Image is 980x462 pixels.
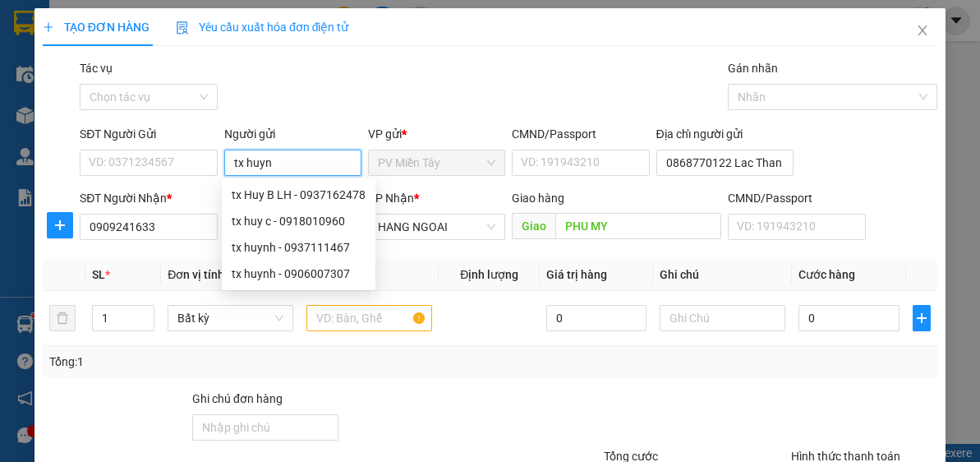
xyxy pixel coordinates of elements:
th: Ghi chú [653,259,792,291]
div: tx huynh - 0906007307 [232,265,366,283]
input: VD: Bàn, Ghế [306,305,432,331]
button: Close [899,8,945,54]
div: tx huynh - 0937111467 [232,238,366,256]
input: Địa chỉ của người gửi [656,150,794,176]
span: plus [43,21,54,33]
div: Tổng: 1 [49,353,380,371]
div: CMND/Passport [728,189,865,207]
span: HANG NGOAI [378,215,495,239]
input: Ghi Chú [660,305,785,331]
div: tx huynh - 0937111467 [222,234,375,261]
span: Yêu cầu xuất hóa đơn điện tử [176,21,349,34]
span: Giao hàng [512,192,564,205]
span: Giá trị hàng [546,268,607,281]
div: SĐT Người Gửi [80,125,217,143]
input: Dọc đường [555,213,721,239]
span: TẠO ĐƠN HÀNG [43,21,150,34]
span: Đơn vị tính [168,268,229,281]
label: Ghi chú đơn hàng [192,392,283,405]
span: PV Miền Tây [378,150,495,175]
span: VP Nhận [368,192,414,205]
img: icon [176,21,189,35]
span: SL [92,268,105,281]
div: tx huy c - 0918010960 [232,212,366,230]
input: 0 [546,305,646,331]
button: delete [49,305,76,331]
button: plus [913,305,932,331]
span: close [916,24,929,37]
div: tx Huy B LH - 0937162478 [232,186,366,204]
div: Địa chỉ người gửi [656,125,794,143]
div: Người gửi [224,125,361,143]
label: Tác vụ [80,62,113,75]
input: Ghi chú đơn hàng [192,414,338,441]
span: Cước hàng [798,268,855,281]
button: plus [47,212,73,238]
div: tx huynh - 0906007307 [222,261,375,287]
label: Gán nhãn [728,62,778,75]
span: Bất kỳ [177,306,283,330]
span: plus [48,219,72,232]
div: tx Huy B LH - 0937162478 [222,182,375,208]
span: Giao [512,213,555,239]
div: SĐT Người Nhận [80,189,217,207]
div: CMND/Passport [512,125,649,143]
div: tx huy c - 0918010960 [222,208,375,234]
span: plus [913,312,931,325]
span: Định lượng [460,268,518,281]
div: VP gửi [368,125,505,143]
